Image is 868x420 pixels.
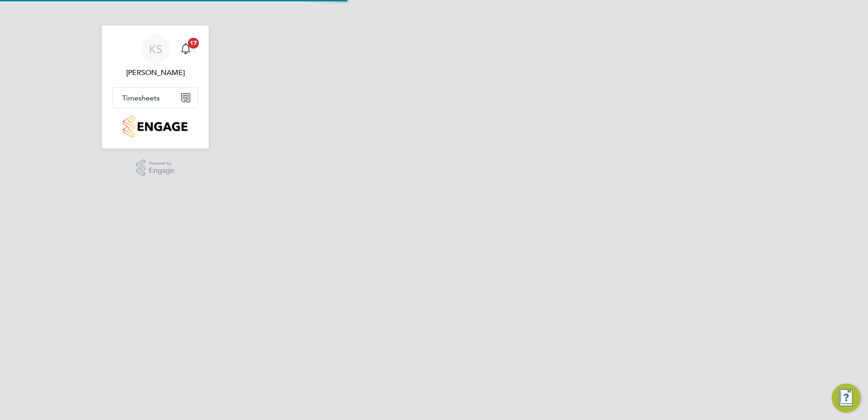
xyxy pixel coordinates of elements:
[136,160,175,177] a: Powered byEngage
[149,160,174,167] span: Powered by
[177,35,195,64] a: 17
[149,43,162,55] span: KS
[123,115,187,138] img: countryside-properties-logo-retina.png
[188,38,199,49] span: 17
[832,384,861,413] button: Engage Resource Center
[113,115,198,138] a: Go to home page
[113,35,198,78] a: KS[PERSON_NAME]
[122,94,160,102] span: Timesheets
[149,167,174,175] span: Engage
[102,25,209,149] nav: Main navigation
[113,67,198,78] span: Kevin Shannon
[113,88,197,108] button: Timesheets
